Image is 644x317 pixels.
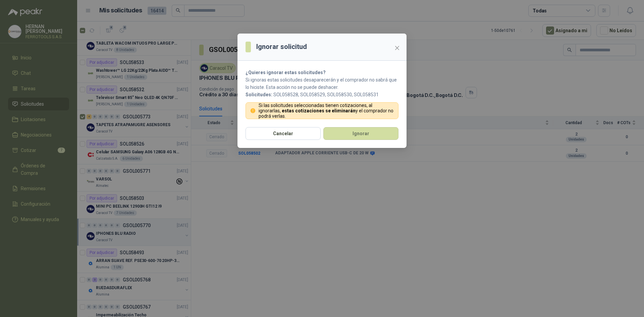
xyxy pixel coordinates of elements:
[392,43,402,53] button: Close
[282,108,356,113] strong: estas cotizaciones se eliminarán
[246,91,398,98] p: SOL058528, SOL058529, SOL058530, SOL058531
[323,127,398,140] button: Ignorar
[246,127,321,140] button: Cancelar
[259,103,394,119] p: Si las solicitudes seleccionadas tienen cotizaciones, al ignorarlas, y el comprador no podrá verlas.
[246,92,272,97] b: Solicitudes:
[394,45,400,51] span: close
[246,70,326,75] strong: ¿Quieres ignorar estas solicitudes?
[256,42,307,52] h3: Ignorar solicitud
[246,76,398,91] p: Si ignoras estas solicitudes desaparecerán y el comprador no sabrá que lo hiciste. Esta acción no...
